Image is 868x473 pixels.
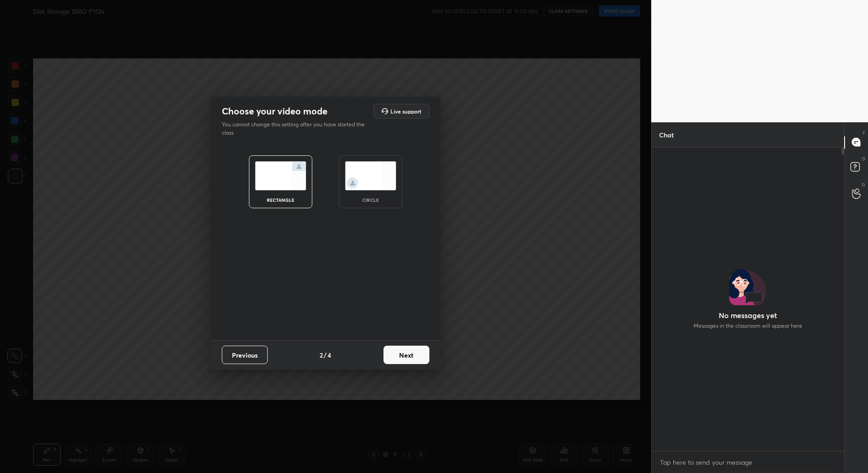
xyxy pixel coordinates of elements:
h4: 2 [320,350,323,360]
h5: Live support [390,108,421,114]
button: Previous [222,346,268,364]
h4: / [324,350,327,360]
h4: 4 [327,350,331,360]
div: rectangle [262,198,299,202]
p: Chat [652,123,681,147]
h2: Choose your video mode [222,105,327,117]
p: G [862,181,865,188]
p: D [862,155,865,162]
button: Next [383,346,429,364]
img: normalScreenIcon.ae25ed63.svg [255,161,306,190]
img: circleScreenIcon.acc0effb.svg [345,161,396,190]
p: You cannot change this setting after you have started the class [222,120,371,137]
p: T [862,130,865,137]
div: circle [352,198,389,202]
